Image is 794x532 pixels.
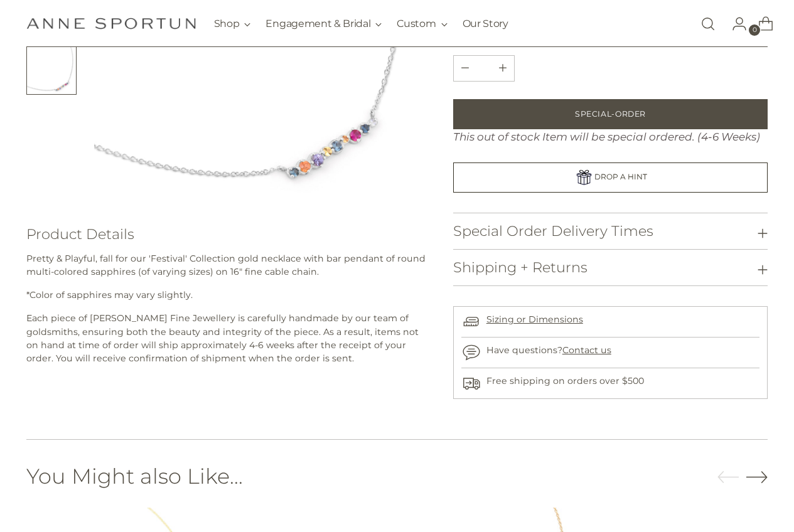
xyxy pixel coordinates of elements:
[453,129,768,146] div: This out of stock Item will be special ordered. (4-6 Weeks)
[397,10,447,38] button: Custom
[453,260,587,275] h3: Shipping + Returns
[746,466,768,487] button: Move to next carousel slide
[26,289,427,302] p: *Color of sapphires may vary slightly.
[695,11,721,36] a: Open search modal
[26,464,243,487] h2: You Might also Like...
[491,56,514,81] button: Subtract product quantity
[722,11,747,36] a: Go to the account page
[266,10,382,38] button: Engagement & Bridal
[453,250,768,285] button: Shipping + Returns
[454,56,476,81] button: Add product quantity
[594,172,647,181] span: DROP A HINT
[562,344,611,356] a: Contact us
[749,24,760,36] span: 0
[717,467,739,488] button: Move to previous carousel slide
[453,162,768,193] a: DROP A HINT
[453,99,768,129] button: Add to Bag
[486,375,644,388] p: Free shipping on orders over $500
[214,10,251,38] button: Shop
[748,11,773,36] a: Open cart modal
[26,45,77,95] button: Change image to image 4
[575,109,646,120] span: Special-Order
[26,312,427,365] p: Each piece of [PERSON_NAME] Fine Jewellery is carefully handmade by our team of goldsmiths, ensur...
[26,226,427,242] h3: Product Details
[469,56,499,81] input: Product quantity
[486,344,611,357] p: Have questions?
[453,213,768,249] button: Special Order Delivery Times
[486,314,583,325] a: Sizing or Dimensions
[463,10,508,38] a: Our Story
[26,18,196,29] a: Anne Sportun Fine Jewellery
[26,252,427,279] p: Pretty & Playful, fall for our 'Festival' Collection gold necklace with bar pendant of round mult...
[453,223,653,239] h3: Special Order Delivery Times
